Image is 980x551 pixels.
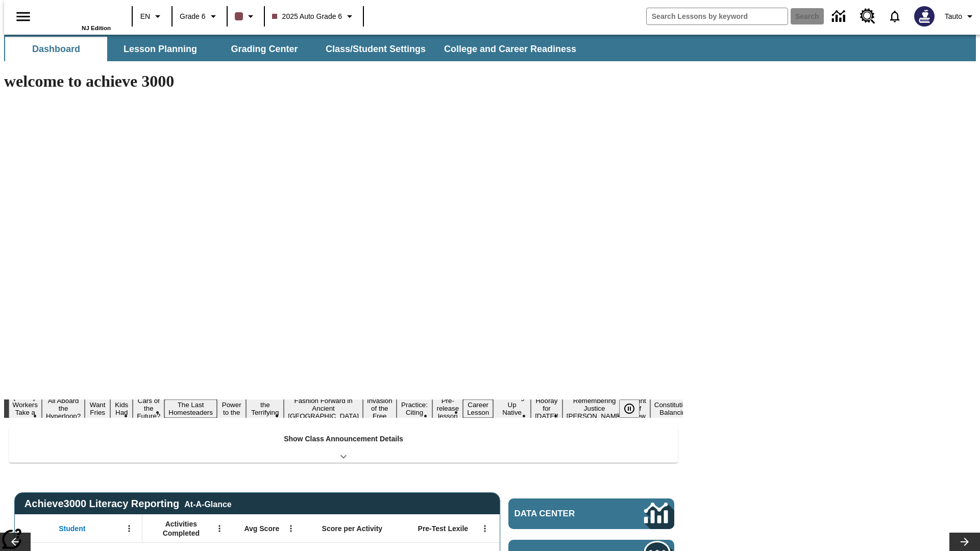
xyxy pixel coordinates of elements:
button: Slide 2 All Aboard the Hyperloop? [42,395,85,421]
button: Pause [619,399,640,418]
span: EN [140,11,150,22]
p: Show Class Announcement Details [284,434,403,444]
div: Pause [619,399,650,418]
div: Home [44,4,111,31]
span: Achieve3000 Literacy Reporting [24,498,232,510]
button: Grading Center [213,37,315,61]
a: Resource Center, Will open in new tab [854,3,881,30]
button: Lesson carousel, Next [949,533,980,551]
button: Open Menu [477,521,493,536]
span: Data Center [514,509,610,519]
button: Open Menu [283,521,299,536]
h1: welcome to achieve 3000 [4,72,683,91]
button: Slide 5 Cars of the Future? [133,395,164,421]
div: At-A-Glance [184,498,231,509]
div: SubNavbar [4,37,585,61]
span: Avg Score [244,524,279,533]
span: Student [59,524,85,533]
div: Show Class Announcement Details [9,428,678,463]
button: Slide 11 Mixed Practice: Citing Evidence [397,392,433,425]
button: Slide 16 Remembering Justice O'Connor [562,395,627,421]
span: NJ Edition [82,25,111,31]
button: Slide 3 Do You Want Fries With That? [85,384,110,433]
img: Avatar [914,6,935,27]
a: Home [44,5,111,25]
button: Slide 4 Dirty Jobs Kids Had To Do [110,384,133,433]
a: Notifications [881,3,908,30]
button: Open Menu [212,521,227,536]
button: Slide 18 The Constitution's Balancing Act [650,392,699,425]
span: 2025 Auto Grade 6 [272,11,342,22]
button: Open Menu [121,521,137,536]
span: Grade 6 [180,11,206,22]
button: College and Career Readiness [436,37,584,61]
button: Language: EN, Select a language [136,7,168,26]
span: Tauto [945,11,962,22]
button: Profile/Settings [941,7,980,26]
button: Select a new avatar [908,3,941,30]
button: Dashboard [5,37,107,61]
button: Slide 7 Solar Power to the People [217,392,247,425]
button: Slide 6 The Last Homesteaders [164,399,217,418]
button: Slide 9 Fashion Forward in Ancient Rome [284,395,363,421]
a: Data Center [508,498,674,529]
button: Class color is dark brown. Change class color [231,7,261,26]
button: Open side menu [8,2,38,32]
button: Class/Student Settings [317,37,434,61]
div: SubNavbar [4,35,976,61]
span: Score per Activity [322,524,383,533]
span: Activities Completed [148,519,215,538]
button: Slide 13 Career Lesson [463,399,493,418]
button: Slide 10 The Invasion of the Free CD [363,388,397,429]
a: Data Center [826,3,854,31]
button: Class: 2025 Auto Grade 6, Select your class [268,7,360,26]
button: Lesson Planning [109,37,211,61]
button: Grade: Grade 6, Select a grade [176,7,224,26]
button: Slide 12 Pre-release lesson [432,395,463,421]
button: Slide 15 Hooray for Constitution Day! [531,395,562,421]
button: Slide 14 Cooking Up Native Traditions [493,392,531,425]
button: Slide 8 Attack of the Terrifying Tomatoes [246,392,284,425]
button: Slide 1 Labor Day: Workers Take a Stand [9,392,42,425]
span: Pre-Test Lexile [418,524,469,533]
input: search field [647,8,788,24]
